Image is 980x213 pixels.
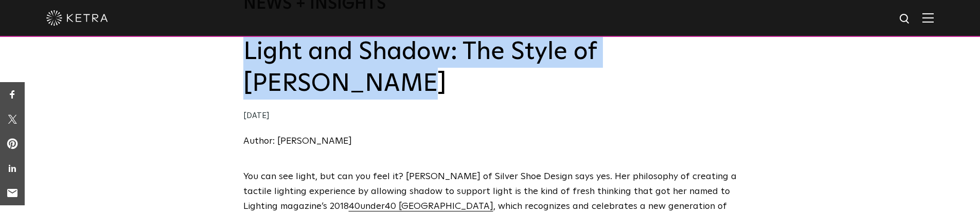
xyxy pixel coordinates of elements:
img: Hamburger%20Nav.svg [922,13,934,23]
img: ketra-logo-2019-white [46,10,108,26]
h2: Light and Shadow: The Style of [PERSON_NAME] [243,36,737,100]
div: [DATE] [243,109,737,124]
img: search icon [899,13,912,26]
a: 40under40 [GEOGRAPHIC_DATA] [349,202,493,211]
a: Author: [PERSON_NAME] [243,137,352,146]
